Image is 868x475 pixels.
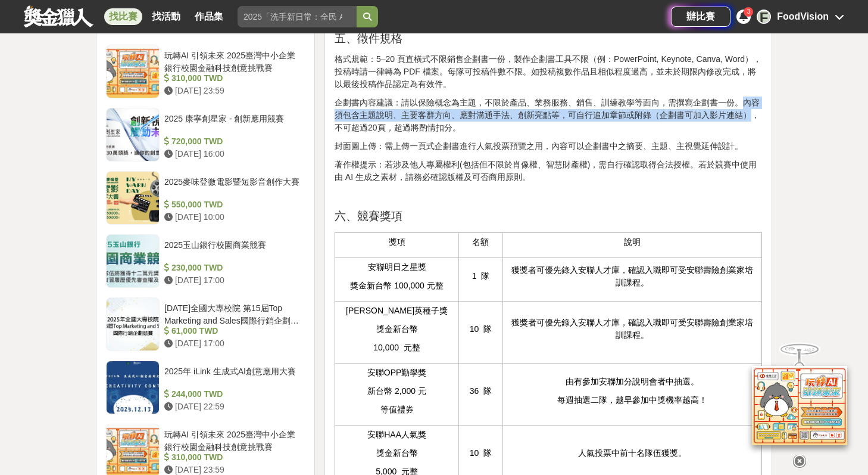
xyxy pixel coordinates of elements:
div: 玩轉AI 引領未來 2025臺灣中小企業銀行校園金融科技創意挑戰賽 [164,49,300,72]
p: 說明 [509,236,755,249]
div: 61,000 TWD [164,325,300,337]
div: 2025年 iLink 生成式AI創意應用大賽 [164,365,300,388]
p: 10 隊 [465,323,497,336]
a: 2025 康寧創星家 - 創新應用競賽 720,000 TWD [DATE] 16:00 [106,108,305,162]
div: FoodVision [777,10,829,24]
span: 五、徵件規格 [335,32,402,45]
div: 550,000 TWD [164,198,300,211]
p: 名額 [465,236,497,249]
p: 新台幣 2,000 元 [341,385,452,398]
div: [DATE]全國大專校院 第15屆Top Marketing and Sales國際行銷企劃競賽 [164,302,300,325]
p: 10,000 元整 [341,341,452,354]
a: 2025玉山銀行校園商業競賽 230,000 TWD [DATE] 17:00 [106,234,305,288]
p: 安聯明日之星獎 [341,261,452,274]
div: 310,000 TWD [164,451,300,464]
p: 獎金新台幣 [341,447,452,460]
p: 獎金新台幣 [341,323,452,336]
img: d2146d9a-e6f6-4337-9592-8cefde37ba6b.png [752,366,847,445]
div: [DATE] 17:00 [164,274,300,287]
span: 六、競賽獎項 [335,210,402,222]
p: 安聯OPP勤學獎 [341,367,452,379]
p: 10 隊 [465,447,497,460]
p: 企劃書內容建議：請以保險概念為主題，不限於產品、業務服務、銷售、訓練教學等面向，需撰寫企劃書一份。內容須包含主題說明、主要客群方向、應對溝通手法、創新亮點等，可自行追加章節或附錄（企劃書可加入影... [335,97,762,134]
a: 辦比賽 [671,7,730,27]
p: 著作權提示：若涉及他人專屬權利(包括但不限於肖像權、智慧財產權)，需自行確認取得合法授權。若於競賽中使用由 AI 生成之素材，請務必確認版權及可否商用原則。 [335,159,762,184]
div: [DATE] 16:00 [164,148,300,160]
p: 人氣投票中前十名隊伍獲獎。 [509,447,755,460]
p: 1 隊 [465,270,497,282]
input: 2025「洗手新日常：全民 ALL IN」洗手歌全台徵選 [238,6,357,27]
a: 2025年 iLink 生成式AI創意應用大賽 244,000 TWD [DATE] 22:59 [106,361,305,414]
a: 2025麥味登微電影暨短影音創作大賽 550,000 TWD [DATE] 10:00 [106,171,305,225]
a: [DATE]全國大專校院 第15屆Top Marketing and Sales國際行銷企劃競賽 61,000 TWD [DATE] 17:00 [106,297,305,351]
a: 找比賽 [104,8,142,25]
div: 玩轉AI 引領未來 2025臺灣中小企業銀行校園金融科技創意挑戰賽 [164,429,300,451]
div: [DATE] 23:59 [164,85,300,97]
a: 找活動 [147,8,185,25]
p: 格式規範：5–20 頁直橫式不限銷售企劃書一份，製作企劃書工具不限（例：PowerPoint, Keynote, Canva, Word），投稿時請一律轉為 PDF 檔案。每隊可投稿件數不限。如... [335,53,762,91]
div: [DATE] 22:59 [164,401,300,413]
p: [PERSON_NAME]英種子獎 [341,305,452,317]
div: 244,000 TWD [164,388,300,401]
div: 310,000 TWD [164,72,300,85]
p: 獲獎者可優先錄入安聯人才庫，確認入職即可受安聯壽險創業家培訓課程。 [509,264,755,289]
p: 等值禮券 [341,403,452,416]
div: 2025玉山銀行校園商業競賽 [164,239,300,262]
div: F [757,10,771,24]
div: 720,000 TWD [164,135,300,148]
p: 獲獎者可優先錄入安聯人才庫，確認入職即可受安聯壽險創業家培訓課程。 [509,316,755,341]
p: 36 隊 [465,385,497,398]
div: 2025麥味登微電影暨短影音創作大賽 [164,176,300,198]
p: 由有參加安聯加分說明會者中抽選。 [509,375,755,388]
span: 3 [747,8,750,15]
p: 獎項 [341,236,452,249]
div: 230,000 TWD [164,262,300,274]
div: [DATE] 17:00 [164,337,300,350]
p: 安聯HAA人氣獎 [341,429,452,441]
p: 獎金新台幣 100,000 元整 [341,280,452,292]
p: 每週抽選二隊，越早參加中獎機率越高！ [509,394,755,406]
div: [DATE] 10:00 [164,211,300,223]
div: 2025 康寧創星家 - 創新應用競賽 [164,113,300,135]
p: 封面圖上傳：需上傳一頁式企劃書進行人氣投票預覽之用，內容可以企劃書中之摘要、主題、主視覺延伸設計。 [335,140,762,153]
a: 玩轉AI 引領未來 2025臺灣中小企業銀行校園金融科技創意挑戰賽 310,000 TWD [DATE] 23:59 [106,45,305,98]
a: 作品集 [190,8,228,25]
